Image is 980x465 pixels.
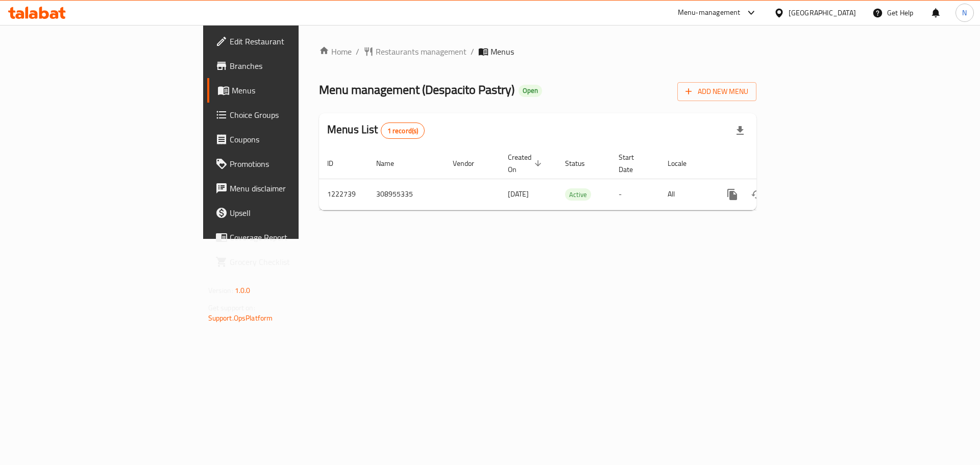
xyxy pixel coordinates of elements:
[319,45,756,58] nav: breadcrumb
[659,179,712,210] td: All
[235,284,251,297] span: 1.0.0
[519,86,542,95] span: Open
[508,187,529,201] span: [DATE]
[668,157,700,169] span: Locale
[230,35,359,47] span: Edit Restaurant
[207,201,367,225] a: Upsell
[376,45,467,58] span: Restaurants management
[745,182,769,207] button: Change Status
[207,176,367,201] a: Menu disclaimer
[610,179,659,210] td: -
[363,45,467,58] a: Restaurants management
[678,7,741,19] div: Menu-management
[232,84,359,96] span: Menus
[565,157,598,169] span: Status
[720,182,745,207] button: more
[208,301,255,314] span: Get support on:
[230,133,359,145] span: Coupons
[712,148,826,179] th: Actions
[208,311,273,325] a: Support.OpsPlatform
[962,7,967,18] span: N
[230,231,359,243] span: Coverage Report
[471,45,474,58] li: /
[619,151,647,176] span: Start Date
[319,148,826,210] table: enhanced table
[728,118,752,143] div: Export file
[208,284,233,297] span: Version:
[207,29,367,54] a: Edit Restaurant
[453,157,487,169] span: Vendor
[207,225,367,250] a: Coverage Report
[327,122,425,139] h2: Menus List
[376,157,407,169] span: Name
[368,179,445,210] td: 308955335
[381,123,425,139] div: Total records count
[677,82,756,101] button: Add New Menu
[789,7,856,18] div: [GEOGRAPHIC_DATA]
[207,78,367,103] a: Menus
[207,250,367,274] a: Grocery Checklist
[207,152,367,176] a: Promotions
[381,126,425,136] span: 1 record(s)
[230,60,359,72] span: Branches
[230,158,359,170] span: Promotions
[508,151,545,176] span: Created On
[685,85,748,98] span: Add New Menu
[207,103,367,127] a: Choice Groups
[491,45,514,58] span: Menus
[230,109,359,121] span: Choice Groups
[230,256,359,268] span: Grocery Checklist
[230,182,359,194] span: Menu disclaimer
[230,207,359,219] span: Upsell
[319,78,514,101] span: Menu management ( Despacito Pastry )
[207,127,367,152] a: Coupons
[565,189,591,201] span: Active
[207,54,367,78] a: Branches
[519,85,542,97] div: Open
[327,157,347,169] span: ID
